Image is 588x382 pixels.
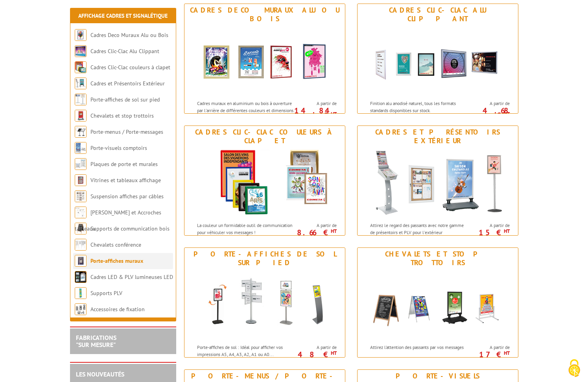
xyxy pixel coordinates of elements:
[560,355,588,382] button: Cookies (fenêtre modale)
[197,222,295,235] p: La couleur un formidable outil de communication pour véhiculer vos messages !
[90,31,168,39] a: Cadres Deco Muraux Alu ou Bois
[293,352,337,357] p: 48 €
[90,225,170,232] a: Supports de communication bois
[75,190,87,202] img: Suspension affiches par câbles
[184,4,345,114] a: Cadres Deco Muraux Alu ou Bois Cadres Deco Muraux Alu ou Bois Cadres muraux en aluminium ou bois ...
[370,222,468,235] p: Attirez le regard des passants avec notre gamme de présentoirs et PLV pour l'extérieur
[293,108,337,118] p: 14.84 €
[331,111,337,117] sup: HT
[186,6,343,23] div: Cadres Deco Muraux Alu ou Bois
[357,247,518,358] a: Chevalets et stop trottoirs Chevalets et stop trottoirs Attirez l’attention des passants par vos ...
[186,128,343,145] div: Cadres Clic-Clac couleurs à clapet
[78,12,168,19] a: Affichage Cadres et Signalétique
[75,126,87,138] img: Porte-menus / Porte-messages
[357,4,518,114] a: Cadres Clic-Clac Alu Clippant Cadres Clic-Clac Alu Clippant Finition alu anodisé naturel, tous le...
[192,269,337,340] img: Porte-affiches de sol sur pied
[331,228,337,234] sup: HT
[365,25,511,96] img: Cadres Clic-Clac Alu Clippant
[365,147,511,218] img: Cadres et Présentoirs Extérieur
[75,207,87,218] img: Cimaises et Accroches tableaux
[90,144,147,151] a: Porte-visuels comptoirs
[75,303,87,315] img: Accessoires de fixation
[359,6,516,23] div: Cadres Clic-Clac Alu Clippant
[466,352,510,357] p: 17 €
[90,177,161,184] a: Vitrines et tableaux affichage
[75,271,87,283] img: Cadres LED & PLV lumineuses LED
[90,96,160,103] a: Porte-affiches de sol sur pied
[90,64,170,71] a: Cadres Clic-Clac couleurs à clapet
[75,110,87,122] img: Chevalets et stop trottoirs
[76,334,116,349] a: FABRICATIONS"Sur Mesure"
[75,29,87,41] img: Cadres Deco Muraux Alu ou Bois
[197,100,295,127] p: Cadres muraux en aluminium ou bois à ouverture par l'arrière de différentes couleurs et dimension...
[359,250,516,267] div: Chevalets et stop trottoirs
[564,358,584,378] img: Cookies (fenêtre modale)
[370,100,468,113] p: Finition alu anodisé naturel, tous les formats standards disponibles sur stock.
[192,25,337,96] img: Cadres Deco Muraux Alu ou Bois
[75,142,87,154] img: Porte-visuels comptoirs
[192,147,337,218] img: Cadres Clic-Clac couleurs à clapet
[197,344,295,357] p: Porte-affiches de sol : Idéal pour afficher vos impressions A5, A4, A3, A2, A1 ou A0...
[293,230,337,235] p: 8.66 €
[90,48,159,55] a: Cadres Clic-Clac Alu Clippant
[359,128,516,145] div: Cadres et Présentoirs Extérieur
[331,350,337,356] sup: HT
[75,78,87,89] img: Cadres et Présentoirs Extérieur
[90,241,141,248] a: Chevalets conférence
[184,125,345,236] a: Cadres Clic-Clac couleurs à clapet Cadres Clic-Clac couleurs à clapet La couleur un formidable ou...
[504,228,510,234] sup: HT
[75,158,87,170] img: Plaques de porte et murales
[365,269,511,340] img: Chevalets et stop trottoirs
[75,174,87,186] img: Vitrines et tableaux affichage
[90,290,122,297] a: Supports PLV
[90,80,165,87] a: Cadres et Présentoirs Extérieur
[370,344,468,351] p: Attirez l’attention des passants par vos messages
[75,239,87,251] img: Chevalets conférence
[470,222,510,229] span: A partir de
[90,128,163,135] a: Porte-menus / Porte-messages
[466,230,510,235] p: 15 €
[184,247,345,358] a: Porte-affiches de sol sur pied Porte-affiches de sol sur pied Porte-affiches de sol : Idéal pour ...
[90,193,164,200] a: Suspension affiches par câbles
[504,350,510,356] sup: HT
[90,257,143,264] a: Porte-affiches muraux
[90,273,173,281] a: Cadres LED & PLV lumineuses LED
[470,100,510,107] span: A partir de
[75,61,87,73] img: Cadres Clic-Clac couleurs à clapet
[76,370,124,378] a: LES NOUVEAUTÉS
[75,45,87,57] img: Cadres Clic-Clac Alu Clippant
[504,111,510,117] sup: HT
[186,250,343,267] div: Porte-affiches de sol sur pied
[75,255,87,267] img: Porte-affiches muraux
[297,344,337,351] span: A partir de
[466,108,510,118] p: 4.68 €
[357,125,518,236] a: Cadres et Présentoirs Extérieur Cadres et Présentoirs Extérieur Attirez le regard des passants av...
[75,94,87,105] img: Porte-affiches de sol sur pied
[90,161,158,168] a: Plaques de porte et murales
[75,209,161,232] a: [PERSON_NAME] et Accroches tableaux
[470,344,510,351] span: A partir de
[90,306,145,313] a: Accessoires de fixation
[90,112,154,119] a: Chevalets et stop trottoirs
[297,100,337,107] span: A partir de
[297,222,337,229] span: A partir de
[75,287,87,299] img: Supports PLV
